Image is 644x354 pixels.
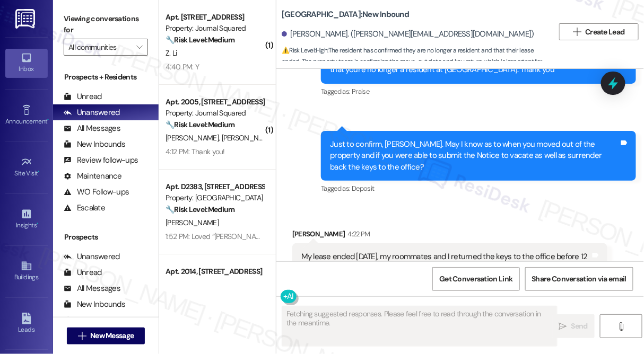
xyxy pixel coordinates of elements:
[292,228,607,243] div: [PERSON_NAME]
[166,120,234,129] strong: 🔧 Risk Level: Medium
[38,168,40,175] span: •
[5,49,48,77] a: Inbox
[136,43,142,51] i: 
[432,267,519,291] button: Get Conversation Link
[64,187,129,198] div: WO Follow-ups
[64,251,120,262] div: Unanswered
[166,277,264,288] div: Property: Journal Squared
[586,26,625,38] span: Create Lead
[166,181,264,192] div: Apt. D2383, [STREET_ADDRESS][PERSON_NAME]
[282,45,554,79] span: : The resident has confirmed they are no longer a resident and that their lease ended. The proper...
[525,267,633,291] button: Share Conversation via email
[53,232,159,243] div: Prospects
[282,306,557,346] textarea: Fetching suggested responses. Please feel free to read through the conversation in the meantime.
[571,321,588,332] span: Send
[166,218,219,227] span: [PERSON_NAME]
[532,273,626,285] span: Share Conversation via email
[166,96,264,108] div: Apt. 2005, [STREET_ADDRESS]
[64,155,138,166] div: Review follow-ups
[166,35,234,45] strong: 🔧 Risk Level: Medium
[68,39,131,56] input: All communities
[64,139,125,150] div: New Inbounds
[15,9,37,29] img: ResiDesk Logo
[5,153,48,182] a: Site Visit •
[37,220,38,227] span: •
[5,309,48,338] a: Leads
[559,23,639,40] button: Create Lead
[64,283,120,294] div: All Messages
[166,108,264,119] div: Property: Journal Squared
[64,299,125,310] div: New Inbounds
[5,257,48,286] a: Buildings
[573,28,581,36] i: 
[90,330,134,341] span: New Message
[64,91,102,102] div: Unread
[282,46,327,55] strong: ⚠️ Risk Level: High
[67,328,145,344] button: New Message
[166,23,264,34] div: Property: Journal Squared
[53,72,159,83] div: Prospects + Residents
[439,273,512,285] span: Get Conversation Link
[166,12,264,23] div: Apt. [STREET_ADDRESS]
[78,332,86,340] i: 
[5,205,48,234] a: Insights •
[166,205,234,214] strong: 🔧 Risk Level: Medium
[64,171,122,182] div: Maintenance
[64,107,120,118] div: Unanswered
[166,48,177,58] span: Z. Li
[301,251,590,274] div: My lease ended [DATE], my roommates and I returned the keys to the office before 12 PM.
[166,266,264,277] div: Apt. 2014, [STREET_ADDRESS]
[64,123,120,134] div: All Messages
[64,267,102,278] div: Unread
[47,116,49,123] span: •
[321,84,636,99] div: Tagged as:
[166,192,264,203] div: Property: [GEOGRAPHIC_DATA]
[166,62,199,72] div: 4:40 PM: Y
[559,322,567,331] i: 
[222,133,275,143] span: [PERSON_NAME]
[166,133,222,143] span: [PERSON_NAME]
[282,29,534,40] div: [PERSON_NAME]. ([PERSON_NAME][EMAIL_ADDRESS][DOMAIN_NAME])
[282,9,409,20] b: [GEOGRAPHIC_DATA]: New Inbound
[552,314,595,338] button: Send
[617,322,625,331] i: 
[64,202,105,214] div: Escalate
[330,139,619,173] div: Just to confirm, [PERSON_NAME]. May I know as to when you moved out of the property and if you we...
[345,228,370,240] div: 4:22 PM
[166,147,225,156] div: 4:12 PM: Thank you!
[352,184,374,193] span: Deposit
[352,87,369,96] span: Praise
[321,181,636,196] div: Tagged as:
[64,315,99,326] div: Active
[64,11,148,39] label: Viewing conversations for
